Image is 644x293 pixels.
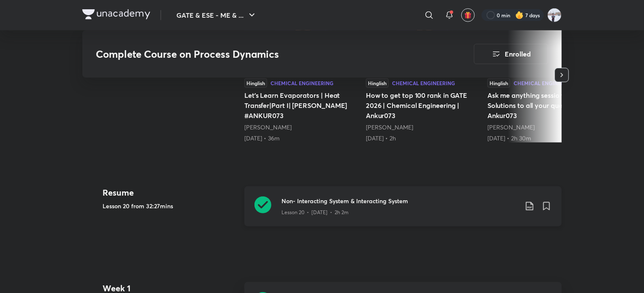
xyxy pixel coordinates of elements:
button: Enrolled [474,44,548,64]
a: [PERSON_NAME] [366,123,413,131]
h5: Ask me anything session | Get Solutions to all your queries | Ankur073 [487,90,602,121]
a: Company Logo [82,9,150,22]
h5: Lesson 20 from 32:27mins [103,202,238,210]
button: avatar [461,8,475,22]
div: Ankur Bansal [366,123,481,132]
img: Company Logo [82,9,150,19]
div: Hinglish [487,78,510,88]
img: streak [515,11,524,19]
p: Lesson 20 • [DATE] • 2h 2m [281,209,349,216]
h3: Non- Interacting System & Interacting System [281,196,518,205]
h3: Complete Course on Process Dynamics [96,48,426,60]
div: Ankur Bansal [244,123,359,132]
h5: How to get top 100 rank in GATE 2026 | Chemical Engineering | Ankur073 [366,90,481,121]
button: GATE & ESE - ME & ... [171,7,262,24]
div: Hinglish [244,78,267,88]
div: Ankur Bansal [487,123,602,132]
div: 28th Aug • 2h 30m [487,134,602,142]
h4: Resume [103,186,238,199]
a: Non- Interacting System & Interacting SystemLesson 20 • [DATE] • 2h 2m [244,186,562,237]
div: Chemical Engineering [392,81,455,86]
a: [PERSON_NAME] [244,123,292,131]
div: Chemical Engineering [271,81,333,86]
div: 17th Jul • 36m [244,134,359,142]
div: Hinglish [366,78,389,88]
a: [PERSON_NAME] [487,123,535,131]
img: avatar [464,11,472,19]
div: 22nd Aug • 2h [366,134,481,142]
h5: Let's Learn Evaporators | Heat Transfer|Part I| [PERSON_NAME] #ANKUR073 [244,90,359,121]
img: Nikhil [547,8,562,22]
